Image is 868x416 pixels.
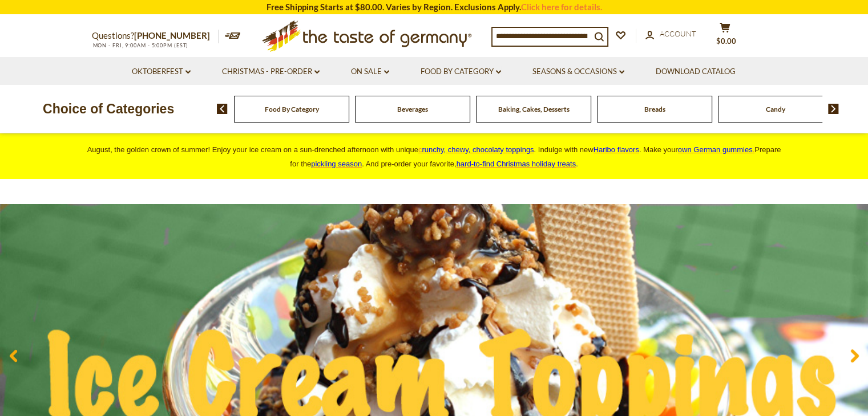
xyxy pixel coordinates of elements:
a: crunchy, chewy, chocolaty toppings [418,145,534,154]
a: Oktoberfest [132,66,191,78]
a: On Sale [351,66,389,78]
a: Breads [644,105,665,113]
a: Beverages [397,105,428,113]
a: Christmas - PRE-ORDER [222,66,320,78]
a: Food By Category [421,66,501,78]
a: Baking, Cakes, Desserts [498,105,570,113]
span: MON - FRI, 9:00AM - 5:00PM (EST) [92,42,189,48]
a: Account [645,28,696,40]
span: . [457,160,578,168]
span: Account [660,29,696,38]
a: Haribo flavors [594,145,639,154]
a: Seasons & Occasions [532,66,624,78]
img: next arrow [828,104,839,114]
span: August, the golden crown of summer! Enjoy your ice cream on a sun-drenched afternoon with unique ... [87,145,781,168]
a: pickling season [311,160,362,168]
a: Download Catalog [656,66,736,78]
img: previous arrow [217,104,228,114]
a: Click here for details. [521,2,602,12]
span: $0.00 [716,36,736,46]
button: $0.00 [708,22,742,51]
a: hard-to-find Christmas holiday treats [457,160,576,168]
p: Questions? [92,28,219,43]
a: Food By Category [265,105,319,113]
span: runchy, chewy, chocolaty toppings [422,145,534,154]
span: own German gummies [678,145,753,154]
a: own German gummies. [678,145,754,154]
a: [PHONE_NUMBER] [134,30,210,40]
a: Candy [766,105,785,113]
